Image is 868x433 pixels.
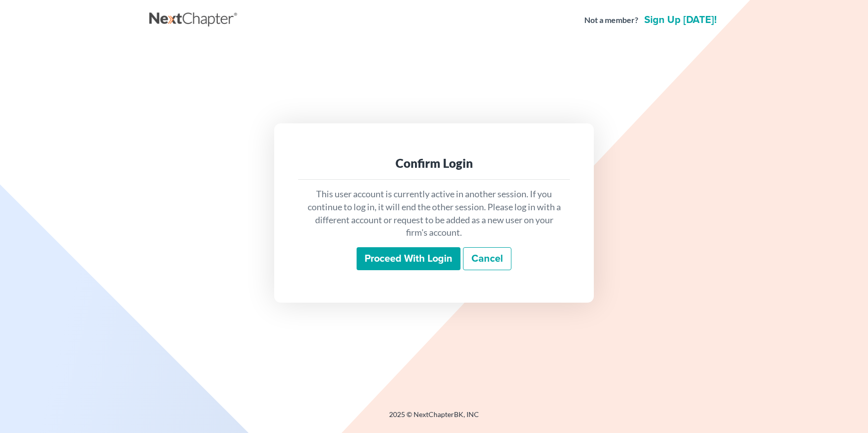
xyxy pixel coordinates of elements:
strong: Not a member? [584,14,638,26]
div: 2025 © NextChapterBK, INC [149,410,719,428]
a: Cancel [463,247,511,270]
div: Confirm Login [306,155,562,171]
a: Sign up [DATE]! [642,15,719,25]
input: Proceed with login [357,247,460,270]
p: This user account is currently active in another session. If you continue to log in, it will end ... [306,188,562,239]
